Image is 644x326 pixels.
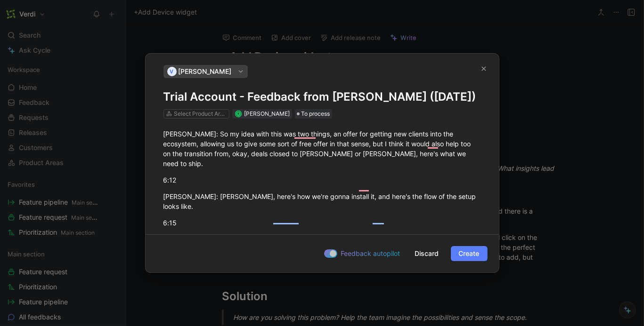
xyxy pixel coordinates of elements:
[415,248,439,259] span: Discard
[163,89,481,104] h1: Trial Account - Feedback from [PERSON_NAME] ([DATE])
[163,218,481,228] div: 6:15
[321,247,403,260] button: Feedback autopilot
[451,246,488,261] button: Create
[341,248,400,259] span: Feedback autopilot
[236,111,241,116] div: R
[407,246,447,261] button: Discard
[174,109,227,119] div: Select Product Areas
[163,175,481,185] div: 6:12
[163,65,248,78] button: V[PERSON_NAME]
[163,129,481,168] div: [PERSON_NAME]: So my idea with this was two things, an offer for getting new clients into the eco...
[245,110,290,117] span: [PERSON_NAME]
[302,109,330,119] span: To process
[295,109,332,119] div: To process
[179,66,232,77] span: [PERSON_NAME]
[459,248,480,259] span: Create
[167,67,177,76] div: V
[163,191,481,211] div: [PERSON_NAME]: [PERSON_NAME], here's how we're gonna install it, and here's the flow of the setup...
